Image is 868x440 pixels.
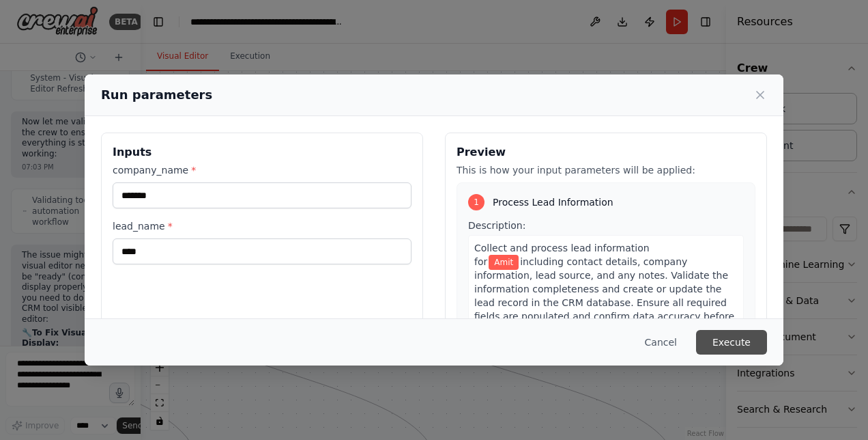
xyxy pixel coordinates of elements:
label: lead_name [113,219,411,233]
span: Process Lead Information [493,195,613,209]
button: Execute [696,330,767,355]
button: Cancel [634,330,688,355]
h3: Preview [457,144,755,161]
span: including contact details, company information, lead source, and any notes. Validate the informat... [474,256,734,335]
span: Variable: lead_name [489,255,519,270]
p: This is how your input parameters will be applied: [457,163,755,177]
div: 1 [468,194,484,210]
h3: Inputs [113,144,411,161]
span: Collect and process lead information for [474,243,650,267]
span: Description: [468,220,525,231]
label: company_name [113,163,411,177]
h2: Run parameters [101,85,212,105]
